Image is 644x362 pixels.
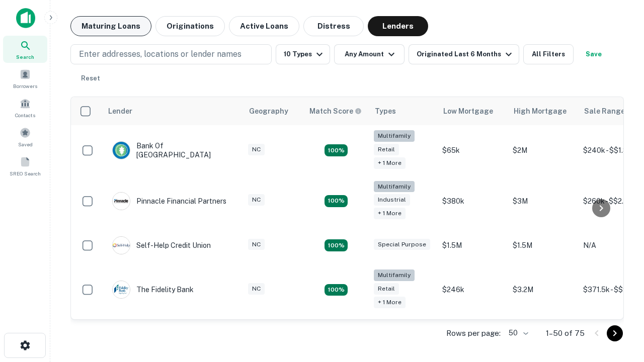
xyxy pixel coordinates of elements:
[374,181,415,193] div: Multifamily
[409,44,519,64] button: Originated Last 6 Months
[584,105,625,117] div: Sale Range
[16,53,34,61] span: Search
[113,142,130,159] img: picture
[374,157,406,169] div: + 1 more
[3,152,47,179] a: SREO Search
[18,140,33,148] span: Saved
[229,16,299,36] button: Active Loans
[15,111,35,119] span: Contacts
[13,82,37,90] span: Borrowers
[303,16,364,36] button: Distress
[508,97,578,125] th: High Mortgage
[10,169,41,177] span: SREO Search
[112,141,233,159] div: Bank Of [GEOGRAPHIC_DATA]
[437,226,508,264] td: $1.5M
[325,144,348,156] div: Matching Properties: 17, hasApolloMatch: undefined
[546,327,585,339] p: 1–50 of 75
[369,97,437,125] th: Types
[248,144,265,155] div: NC
[437,264,508,315] td: $246k
[248,194,265,206] div: NC
[508,125,578,176] td: $2M
[70,16,151,36] button: Maturing Loans
[374,194,410,206] div: Industrial
[334,44,405,64] button: Any Amount
[374,208,406,219] div: + 1 more
[309,106,360,117] h6: Match Score
[508,226,578,264] td: $1.5M
[113,237,130,254] img: picture
[3,94,47,121] a: Contacts
[374,283,399,295] div: Retail
[578,44,610,64] button: Save your search to get updates of matches that match your search criteria.
[276,44,330,64] button: 10 Types
[374,130,415,142] div: Multifamily
[505,326,530,340] div: 50
[309,106,362,117] div: Capitalize uses an advanced AI algorithm to match your search with the best lender. The match sco...
[303,97,369,125] th: Capitalize uses an advanced AI algorithm to match your search with the best lender. The match sco...
[248,239,265,250] div: NC
[437,125,508,176] td: $65k
[3,123,47,150] a: Saved
[113,193,130,210] img: picture
[79,48,242,60] p: Enter addresses, locations or lender names
[112,281,194,299] div: The Fidelity Bank
[607,325,623,341] button: Go to next page
[102,97,243,125] th: Lender
[113,281,130,298] img: picture
[508,264,578,315] td: $3.2M
[16,8,35,28] img: capitalize-icon.png
[243,97,303,125] th: Geography
[508,176,578,227] td: $3M
[374,239,430,250] div: Special Purpose
[74,68,107,88] button: Reset
[437,176,508,227] td: $380k
[249,105,288,117] div: Geography
[3,36,47,63] a: Search
[325,239,348,251] div: Matching Properties: 11, hasApolloMatch: undefined
[417,48,515,60] div: Originated Last 6 Months
[374,144,399,155] div: Retail
[374,269,415,281] div: Multifamily
[325,195,348,207] div: Matching Properties: 14, hasApolloMatch: undefined
[325,284,348,296] div: Matching Properties: 10, hasApolloMatch: undefined
[446,327,501,339] p: Rows per page:
[155,16,225,36] button: Originations
[523,44,574,64] button: All Filters
[3,65,47,92] a: Borrowers
[248,283,265,295] div: NC
[374,297,406,308] div: + 1 more
[112,236,211,254] div: Self-help Credit Union
[368,16,428,36] button: Lenders
[443,105,493,117] div: Low Mortgage
[108,105,132,117] div: Lender
[437,97,508,125] th: Low Mortgage
[375,105,396,117] div: Types
[70,44,272,64] button: Enter addresses, locations or lender names
[112,192,226,210] div: Pinnacle Financial Partners
[594,249,644,298] iframe: Chat Widget
[514,105,567,117] div: High Mortgage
